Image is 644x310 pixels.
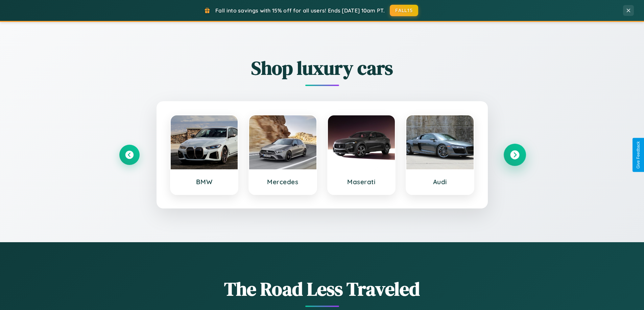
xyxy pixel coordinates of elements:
button: FALL15 [390,5,418,16]
h3: BMW [177,178,231,186]
h3: Audi [413,178,467,186]
div: Give Feedback [636,141,641,169]
h3: Maserati [335,178,388,186]
h3: Mercedes [256,178,310,186]
h1: The Road Less Traveled [119,276,525,302]
h2: Shop luxury cars [119,55,525,81]
span: Fall into savings with 15% off for all users! Ends [DATE] 10am PT. [215,7,385,14]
